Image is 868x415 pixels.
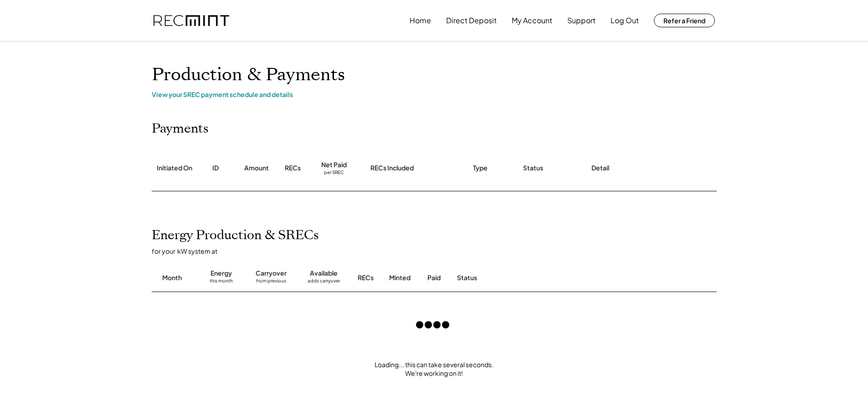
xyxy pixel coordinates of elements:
[210,278,233,287] div: this month
[567,11,596,30] button: Support
[389,273,411,282] div: Minted
[143,360,726,378] div: Loading... this can take several seconds. We're working on it!
[370,164,414,173] div: RECs Included
[410,11,431,30] button: Home
[244,164,269,173] div: Amount
[157,164,192,173] div: Initiated On
[152,121,209,137] h2: Payments
[308,278,340,287] div: adds carryover
[310,269,338,278] div: Available
[256,269,287,278] div: Carryover
[321,160,347,169] div: Net Paid
[591,164,609,173] div: Detail
[611,11,639,30] button: Log Out
[162,273,182,282] div: Month
[457,273,612,282] div: Status
[152,228,319,243] h2: Energy Production & SRECs
[285,164,301,173] div: RECs
[256,278,286,287] div: from previous
[523,164,543,173] div: Status
[358,273,374,282] div: RECs
[154,15,229,26] img: recmint-logotype%403x.png
[152,247,726,255] div: for your kW system at
[473,164,488,173] div: Type
[211,269,232,278] div: Energy
[446,11,497,30] button: Direct Deposit
[512,11,552,30] button: My Account
[212,164,219,173] div: ID
[152,90,717,98] div: View your SREC payment schedule and details
[324,169,344,176] div: per SREC
[152,64,717,86] h1: Production & Payments
[427,273,441,282] div: Paid
[654,14,715,27] button: Refer a Friend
